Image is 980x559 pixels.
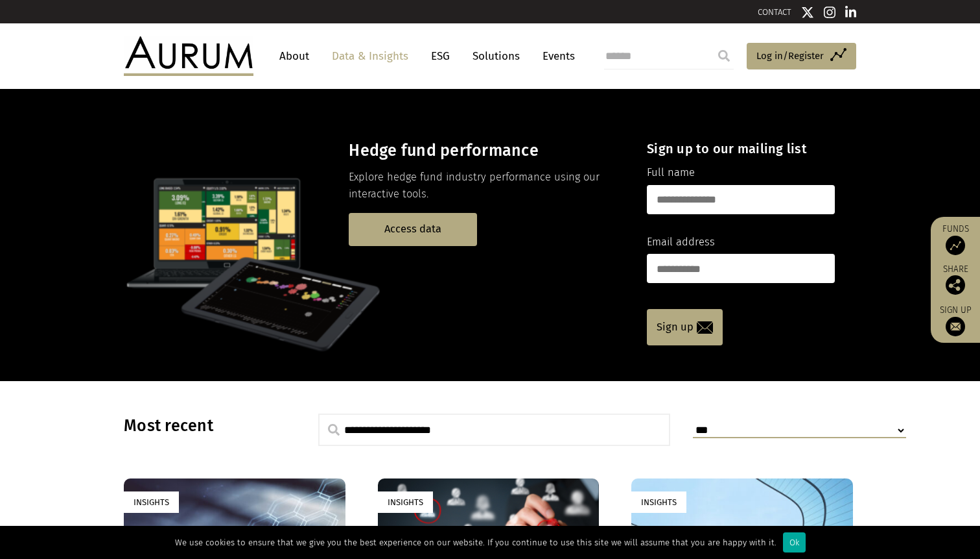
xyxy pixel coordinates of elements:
img: Aurum [124,36,253,75]
a: Log in/Register [747,43,856,70]
label: Full name [647,164,695,181]
h4: Sign up to our mailing list [647,141,835,156]
img: Linkedin icon [845,6,857,19]
img: search.svg [328,424,340,436]
a: ESG [425,44,456,68]
a: Events [536,44,575,68]
div: Insights [124,491,179,513]
a: About [273,44,316,68]
div: Ok [783,532,806,553]
img: Sign up to our newsletter [946,317,965,336]
img: Twitter icon [801,6,814,19]
a: Data & Insights [325,44,415,68]
div: Insights [631,491,686,513]
h3: Hedge fund performance [349,141,624,160]
img: Access Funds [946,236,965,255]
a: Solutions [466,44,526,68]
img: Share this post [946,275,965,295]
a: Access data [349,213,477,246]
span: Log in/Register [756,48,824,64]
p: Explore hedge fund industry performance using our interactive tools. [349,169,624,203]
h3: Most recent [124,416,286,436]
a: CONTACT [758,7,791,17]
a: Sign up [647,309,723,345]
img: email-icon [697,321,713,334]
label: Email address [647,234,715,251]
a: Funds [937,223,974,255]
a: Sign up [937,304,974,336]
input: Submit [711,43,737,69]
div: Insights [378,491,433,513]
img: Instagram icon [824,6,835,19]
div: Share [937,265,974,295]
